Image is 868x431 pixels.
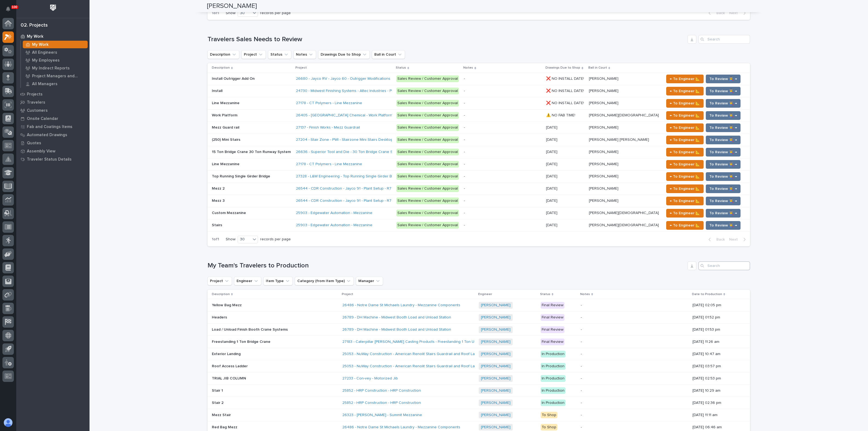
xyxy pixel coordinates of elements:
[464,186,465,191] div: -
[208,262,685,270] h1: My Team's Travelers to Production
[464,76,465,81] div: -
[342,340,486,344] a: 27183 - Caterpillar [PERSON_NAME] Casting Products - Freestanding 1 Ton UltraLite
[212,88,224,93] p: Install
[729,11,741,15] span: Next
[709,186,737,192] span: To Review 👨‍🏭 →
[32,42,49,47] p: My Work
[464,89,465,93] div: -
[546,185,559,191] p: [DATE]
[545,65,580,71] p: Drawings Due to Shop
[32,50,57,55] p: All Engineers
[666,160,704,169] button: ← To Engineer 📐
[32,82,58,87] p: All Managers
[342,425,460,430] a: 26486 - Notre Dame St Michaels Laundry - Mezzanine Components
[342,401,421,405] a: 25852 - HRP Construction - HRP Construction
[241,50,266,59] button: Project
[706,87,741,95] button: To Review 👨‍🏭 →
[208,170,750,183] tr: Top Running Single Girder BridgeTop Running Single Girder Bridge 27328 - L&W Engineering - Top Ru...
[546,161,559,167] p: [DATE]
[27,157,72,162] p: Traveler Status Details
[666,197,704,205] button: ← To Engineer 📐
[27,92,43,97] p: Projects
[2,417,14,428] button: users-avatar
[709,100,737,107] span: To Review 👨‍🏭 →
[666,148,704,157] button: ← To Engineer 📐
[589,222,660,228] p: [PERSON_NAME][DEMOGRAPHIC_DATA]
[212,363,249,369] p: Roof Access Ladder
[698,261,750,270] input: Search
[581,425,582,430] div: -
[706,160,741,169] button: To Review 👨‍🏭 →
[238,237,251,242] div: 30
[208,50,239,59] button: Description
[670,210,700,216] span: ← To Engineer 📐
[581,401,582,405] div: -
[704,237,727,242] button: Back
[481,327,510,332] a: [PERSON_NAME]
[27,100,45,105] p: Travelers
[212,326,289,332] p: Load / Unload Finish Booth Crane Systems
[481,340,510,344] a: [PERSON_NAME]
[546,136,559,142] p: [DATE]
[581,327,582,332] div: -
[546,149,559,154] p: [DATE]
[541,326,564,333] div: Final Review
[342,413,422,417] a: 26323 - [PERSON_NAME] - Summit Mezzanine
[670,76,700,82] span: ← To Engineer 📐
[27,124,72,129] p: Fab and Coatings Items
[208,85,750,97] tr: InstallInstall 24730 - Midwest Finishing Systems - Altec Industries - Primer/Top Coat ERoom Sales...
[481,401,510,405] a: [PERSON_NAME]
[16,32,90,40] a: My Work
[709,124,737,131] span: To Review 👨‍🏭 →
[666,123,704,132] button: ← To Engineer 📐
[318,50,370,59] button: Drawings Due to Shop
[268,50,291,59] button: Status
[208,233,224,246] p: 1 of 1
[709,198,737,204] span: To Review 👨‍🏭 →
[208,73,750,85] tr: Install Outrigger Add OnInstall Outrigger Add On 26680 - Jayco RV - Jayco 60 - Outrigger Modifica...
[693,364,741,369] p: [DATE] 03:57 pm
[260,11,291,15] p: records per page
[16,114,90,123] a: Onsite Calendar
[541,412,557,419] div: To Shop
[212,65,230,71] p: Description
[32,74,85,79] p: Project Managers and Engineers
[713,237,725,242] span: Back
[21,23,48,28] div: 02. Projects
[16,123,90,131] a: Fab and Coatings Items
[212,351,242,356] p: Exterior Landing
[481,376,510,381] a: [PERSON_NAME]
[581,315,582,320] div: -
[706,75,741,83] button: To Review 👨‍🏭 →
[208,109,750,122] tr: Work PlatformWork Platform 26405 - [GEOGRAPHIC_DATA] Chemical - Work Platform Sales Review / Cust...
[709,210,737,216] span: To Review 👨‍🏭 →
[212,173,271,179] p: Top Running Single Girder Bridge
[704,11,727,15] button: Back
[342,303,460,308] a: 26486 - Notre Dame St Michaels Laundry - Mezzanine Components
[464,223,465,228] div: -
[546,124,559,130] p: [DATE]
[212,222,223,228] p: Stairs
[296,101,362,106] a: 27178 - CT Polymers - Line Mezzanine
[372,50,405,59] button: Ball in Court
[464,101,465,106] div: -
[396,65,406,71] p: Status
[16,131,90,139] a: Automated Drawings
[208,36,685,43] h1: Travelers Sales Needs to Review
[21,56,90,64] a: My Employees
[208,360,750,372] tr: Roof Access LadderRoof Access Ladder 25053 - NuWay Construction - American Renolit Stairs Guardra...
[706,148,741,157] button: To Review 👨‍🏭 →
[693,413,741,417] p: [DATE] 11:11 am
[396,136,459,143] div: Sales Review / Customer Approval
[666,136,704,144] button: ← To Engineer 📐
[709,137,737,143] span: To Review 👨‍🏭 →
[396,173,459,180] div: Sales Review / Customer Approval
[296,125,360,130] a: 27137 - Finish Works - Mezz Guardrail
[208,348,750,360] tr: Exterior LandingExterior Landing 25053 - NuWay Construction - American Renolit Stairs Guardrail a...
[670,222,700,229] span: ← To Engineer 📐
[693,425,741,430] p: [DATE] 06:46 am
[706,136,741,144] button: To Review 👨‍🏭 →
[541,375,566,382] div: In Production
[212,112,238,118] p: Work Platform
[670,161,700,168] span: ← To Engineer 📐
